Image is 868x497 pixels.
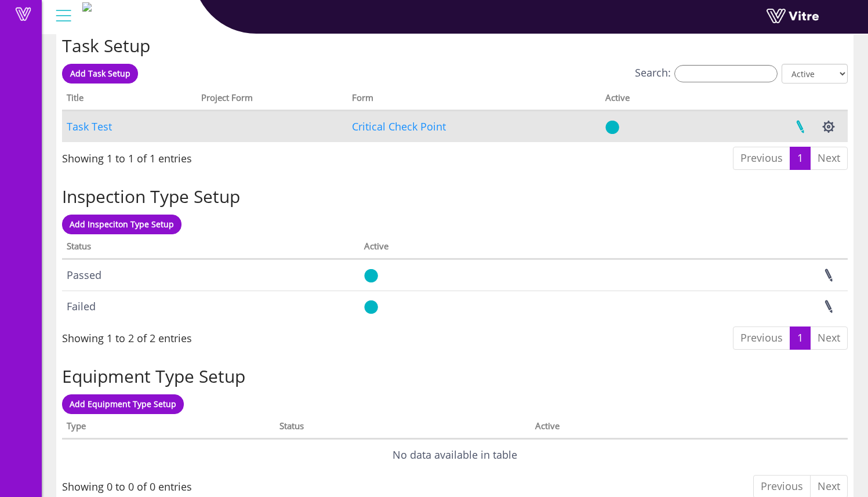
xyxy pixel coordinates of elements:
[364,300,378,314] img: yes
[62,474,192,495] div: Showing 0 to 0 of 0 entries
[62,259,359,291] td: Passed
[62,89,197,111] th: Title
[62,367,848,386] h2: Equipment Type Setup
[601,89,684,111] th: Active
[70,68,130,79] span: Add Task Setup
[197,89,348,111] th: Project Form
[359,237,587,259] th: Active
[790,147,811,170] a: 1
[62,36,848,55] h2: Task Setup
[364,269,378,283] img: yes
[275,417,531,439] th: Status
[674,65,778,82] input: Search:
[70,398,176,409] span: Add Equipment Type Setup
[347,89,600,111] th: Form
[82,2,92,12] img: Logo-Web.png
[62,417,275,439] th: Type
[62,291,359,322] td: Failed
[62,146,192,166] div: Showing 1 to 1 of 1 entries
[67,119,112,133] a: Task Test
[790,327,811,350] a: 1
[635,64,778,82] label: Search:
[605,120,619,135] img: yes
[62,394,184,414] a: Add Equipment Type Setup
[62,187,848,206] h2: Inspection Type Setup
[62,325,192,346] div: Showing 1 to 2 of 2 entries
[62,215,181,234] a: Add Inspeciton Type Setup
[62,439,848,470] td: No data available in table
[70,219,174,230] span: Add Inspeciton Type Setup
[352,119,446,133] a: Critical Check Point
[62,237,359,259] th: Status
[531,417,779,439] th: Active
[62,64,138,84] a: Add Task Setup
